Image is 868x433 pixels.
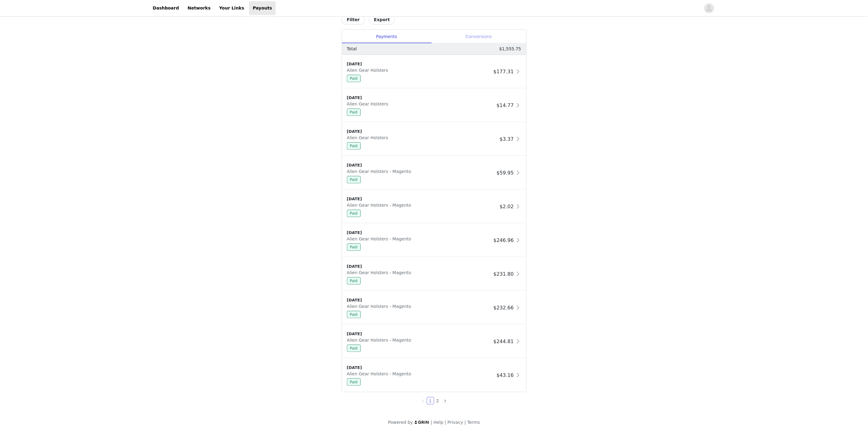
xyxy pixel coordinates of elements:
[448,420,463,425] a: Privacy
[347,196,497,202] div: [DATE]
[431,420,432,425] span: |
[442,397,449,404] li: Next Page
[496,102,514,108] span: $14.77
[434,397,441,404] a: 2
[347,135,391,140] span: Alien Gear Holsters
[369,15,395,25] button: Export
[342,156,526,190] div: clickable-list-item
[347,297,491,303] div: [DATE]
[347,331,491,337] div: [DATE]
[342,122,526,156] div: clickable-list-item
[347,128,497,135] div: [DATE]
[499,46,521,52] p: $1,555.75
[347,311,361,318] span: Paid
[493,271,514,277] span: $231.80
[500,204,514,209] span: $2.02
[347,277,361,285] span: Paid
[496,170,514,176] span: $59.95
[342,190,526,224] div: clickable-list-item
[342,224,526,257] div: clickable-list-item
[347,61,491,67] div: [DATE]
[347,230,491,236] div: [DATE]
[347,75,361,82] span: Paid
[443,399,447,403] i: icon: right
[493,237,514,243] span: $246.96
[347,46,357,52] p: Total
[434,397,442,404] li: 2
[500,136,514,142] span: $3.37
[347,365,494,371] div: [DATE]
[347,169,414,174] span: Alien Gear Holsters - Magento
[184,1,214,15] a: Networks
[347,203,414,208] span: Alien Gear Holsters - Magento
[342,291,526,325] div: clickable-list-item
[342,55,526,89] div: clickable-list-item
[347,304,414,309] span: Alien Gear Holsters - Magento
[342,257,526,291] div: clickable-list-item
[347,142,361,150] span: Paid
[342,358,526,392] div: clickable-list-item
[434,420,443,425] a: Help
[347,176,361,183] span: Paid
[347,102,391,106] span: Alien Gear Holsters
[149,1,183,15] a: Dashboard
[347,378,361,386] span: Paid
[419,397,427,404] li: Previous Page
[465,420,466,425] span: |
[347,95,494,101] div: [DATE]
[347,162,494,168] div: [DATE]
[342,15,365,25] button: Filter
[493,339,514,344] span: $244.81
[216,1,248,15] a: Your Links
[342,30,431,44] div: Payments
[249,1,276,15] a: Payouts
[445,420,446,425] span: |
[347,263,491,270] div: [DATE]
[493,305,514,311] span: $232.66
[467,420,480,425] a: Terms
[347,210,361,217] span: Paid
[347,236,414,241] span: Alien Gear Holsters - Magento
[431,30,526,44] div: Conversions
[347,68,391,73] span: Alien Gear Holsters
[347,270,414,275] span: Alien Gear Holsters - Magento
[493,69,514,75] span: $177.31
[347,243,361,251] span: Paid
[388,420,413,425] span: Powered by
[347,109,361,116] span: Paid
[427,397,434,404] a: 1
[342,325,526,358] div: clickable-list-item
[496,372,514,378] span: $43.16
[347,345,361,352] span: Paid
[347,338,414,343] span: Alien Gear Holsters - Magento
[427,397,434,404] li: 1
[414,420,430,424] img: logo
[421,399,425,403] i: icon: left
[706,3,712,13] div: avatar
[342,89,526,122] div: clickable-list-item
[347,371,414,376] span: Alien Gear Holsters - Magento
